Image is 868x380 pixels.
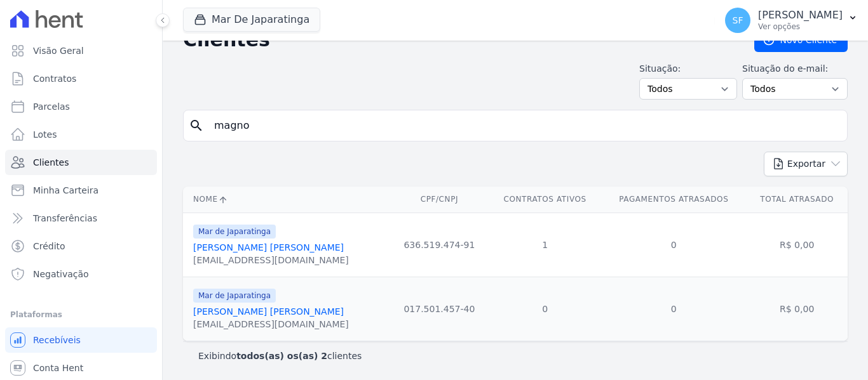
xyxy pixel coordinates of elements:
th: Contratos Ativos [489,187,601,213]
span: Lotes [33,128,57,141]
label: Situação do e-mail: [742,62,848,75]
i: search [189,118,204,133]
a: Visão Geral [5,38,157,63]
td: 636.519.474-91 [390,213,489,277]
a: [PERSON_NAME] [PERSON_NAME] [193,242,344,252]
p: Ver opções [758,22,843,32]
span: Transferências [33,212,97,225]
span: Negativação [33,268,89,280]
th: CPF/CNPJ [390,187,489,213]
td: R$ 0,00 [746,213,848,277]
a: Transferências [5,206,157,231]
span: Contratos [33,72,76,85]
span: Visão Geral [33,44,84,57]
span: Parcelas [33,100,70,113]
span: Clientes [33,156,69,169]
p: Exibindo clientes [198,350,362,362]
button: SF [PERSON_NAME] Ver opções [715,3,868,38]
div: [EMAIL_ADDRESS][DOMAIN_NAME] [193,318,349,331]
a: Parcelas [5,94,157,119]
a: Clientes [5,150,157,175]
td: 017.501.457-40 [390,277,489,341]
input: Buscar por nome, CPF ou e-mail [207,113,842,138]
button: Exportar [764,152,848,176]
span: Mar de Japaratinga [193,225,276,239]
a: Recebíveis [5,327,157,353]
span: Minha Carteira [33,184,98,197]
th: Pagamentos Atrasados [601,187,746,213]
a: Negativação [5,261,157,287]
span: Conta Hent [33,362,83,374]
div: Plataformas [10,307,152,322]
label: Situação: [639,62,737,75]
a: [PERSON_NAME] [PERSON_NAME] [193,306,344,317]
th: Total Atrasado [746,187,848,213]
a: Lotes [5,122,157,147]
th: Nome [183,187,390,213]
td: 0 [601,277,746,341]
a: Minha Carteira [5,178,157,203]
b: todos(as) os(as) 2 [236,351,327,361]
p: [PERSON_NAME] [758,9,843,22]
td: 0 [601,213,746,277]
span: Recebíveis [33,334,81,346]
a: Crédito [5,233,157,259]
td: R$ 0,00 [746,277,848,341]
td: 0 [489,277,601,341]
div: [EMAIL_ADDRESS][DOMAIN_NAME] [193,254,349,266]
button: Mar De Japaratinga [183,8,320,32]
span: SF [733,16,743,25]
span: Mar de Japaratinga [193,289,276,303]
a: Contratos [5,66,157,91]
span: Crédito [33,240,65,252]
td: 1 [489,213,601,277]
